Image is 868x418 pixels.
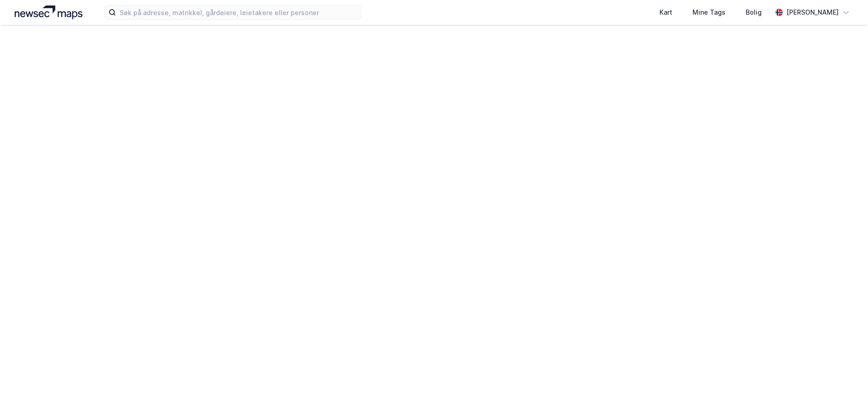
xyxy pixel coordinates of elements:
[786,7,839,18] div: [PERSON_NAME]
[692,7,725,18] div: Mine Tags
[116,5,361,19] input: Søk på adresse, matrikkel, gårdeiere, leietakere eller personer
[822,374,868,418] iframe: Chat Widget
[822,374,868,418] div: Kontrollprogram for chat
[15,5,82,19] img: logo.a4113a55bc3d86da70a041830d287a7e.svg
[659,7,672,18] div: Kart
[746,7,762,18] div: Bolig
